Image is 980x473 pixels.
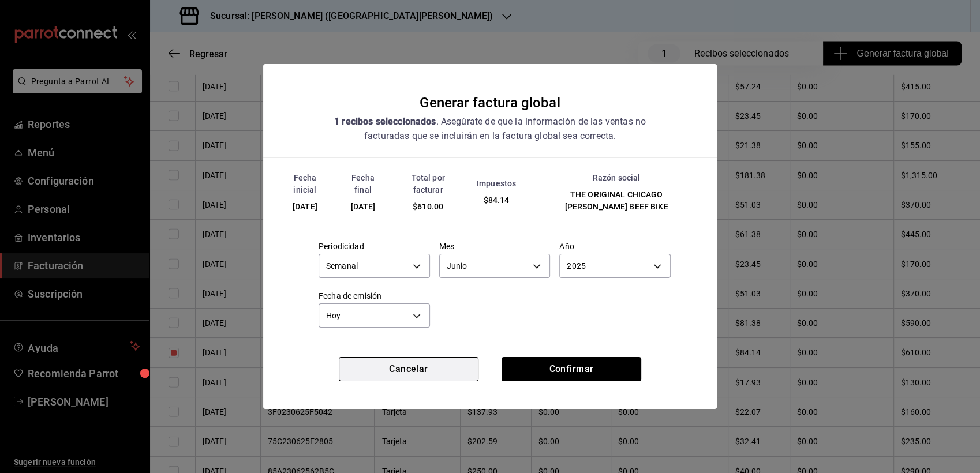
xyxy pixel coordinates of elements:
[347,201,380,213] div: [DATE]
[402,172,454,196] div: Total por facturar
[439,242,551,250] label: Mes
[319,242,430,250] label: Periodicidad
[286,172,324,196] div: Fecha inicial
[286,201,324,213] div: [DATE]
[484,196,510,205] span: $84.14
[539,172,694,184] div: Razón social
[347,172,380,196] div: Fecha final
[477,178,516,190] div: Impuestos
[539,189,694,213] div: THE ORIGINAL CHICAGO [PERSON_NAME] BEEF BIKE
[339,357,478,381] button: Cancelar
[319,254,430,278] div: Semanal
[328,114,652,144] div: . Asegúrate de que la información de las ventas no facturadas que se incluirán en la factura glob...
[439,254,551,278] div: Junio
[559,254,671,278] div: 2025
[413,202,443,211] span: $610.00
[502,357,641,381] button: Confirmar
[334,116,436,127] strong: 1 recibos seleccionados
[319,303,430,328] div: Hoy
[420,92,560,114] div: Generar factura global
[319,291,430,299] label: Fecha de emisión
[559,242,671,250] label: Año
